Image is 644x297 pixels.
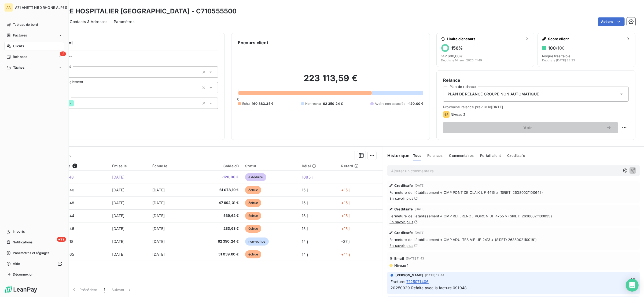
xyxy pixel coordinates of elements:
[341,164,380,168] div: Retard
[302,226,308,231] span: 15 j
[391,279,405,284] span: Facture :
[245,250,261,258] span: échue
[538,33,635,67] button: Score client100/100Risque très faibleDepuis le [DATE] 23:23
[598,17,625,26] button: Actions
[13,22,38,27] span: Tableau de bord
[427,153,443,158] span: Relances
[413,153,421,158] span: Tout
[341,226,350,231] span: +15 j
[112,226,125,231] span: [DATE]
[548,37,624,41] span: Score client
[406,279,429,284] span: 7125071406
[441,54,463,58] span: 142 600,00 €
[193,164,239,168] div: Solde dû
[245,212,261,220] span: échue
[193,175,239,180] span: -120,00 €
[101,284,108,295] button: 1
[13,44,24,49] span: Clients
[13,229,25,234] span: Imports
[112,188,125,192] span: [DATE]
[341,188,350,192] span: +15 j
[391,285,467,290] span: 20250929 Refaite avec la facture 091048
[32,39,218,46] h6: Informations client
[415,231,425,234] span: [DATE]
[4,259,64,268] a: Aide
[389,196,413,201] a: En savoir plus
[13,272,34,277] span: Déconnexion
[302,175,312,179] span: 1085 j
[52,164,105,168] div: Référence
[394,231,413,235] span: Creditsafe
[542,59,575,62] span: Depuis le [DATE] 23:23
[13,240,32,245] span: Notifications
[108,284,135,295] button: Suivant
[193,226,239,231] span: 233,63 €
[112,175,125,179] span: [DATE]
[556,45,565,51] span: /100
[47,6,237,16] h3: CENTRE HOSPITALIER [GEOGRAPHIC_DATA] - C710555500
[70,19,107,24] span: Contacts & Adresses
[302,239,308,244] span: 14 j
[302,201,308,205] span: 15 j
[383,152,410,159] h6: Historique
[302,213,308,218] span: 15 j
[13,54,27,59] span: Relances
[57,237,66,242] span: +99
[415,184,425,187] span: [DATE]
[245,164,295,168] div: Statut
[237,97,239,101] span: 0
[447,37,523,41] span: Limite d’encours
[389,214,638,218] span: Fermeture de l'établissement « CMP REFERENCE VOIRON UF 4755 » (SIRET: 26380021100835)
[152,213,165,218] span: [DATE]
[238,73,424,89] h2: 223 113,59 €
[341,252,350,257] span: +14 j
[43,55,218,62] span: Propriétés Client
[389,243,413,248] a: En savoir plus
[245,225,261,233] span: échue
[193,252,239,257] span: 51 039,60 €
[112,252,125,257] span: [DATE]
[72,164,77,168] span: 7
[152,226,165,231] span: [DATE]
[60,51,66,56] span: 18
[245,173,266,181] span: à déduire
[443,122,618,133] button: Voir
[13,261,20,266] span: Aide
[626,279,639,292] div: Open Intercom Messenger
[449,153,474,158] span: Commentaires
[341,201,350,205] span: +15 j
[395,273,423,278] span: [PERSON_NAME]
[104,287,105,292] span: 1
[193,213,239,218] span: 539,62 €
[252,101,273,106] span: 160 883,35 €
[323,101,343,106] span: 62 350,24 €
[389,220,413,224] a: En savoir plus
[450,125,606,130] span: Voir
[152,239,165,244] span: [DATE]
[480,153,501,158] span: Portail client
[394,256,404,261] span: Email
[406,257,424,260] span: [DATE] 11:43
[389,237,638,242] span: Fermeture de l'établissement « CMP ADULTES VIF UF 2413 » (SIRET: 26380021100181)
[407,101,423,106] span: -120,00 €
[112,201,125,205] span: [DATE]
[15,5,67,10] span: A71 ANETT NBD RHONE ALPES
[394,207,413,211] span: Creditsafe
[542,54,571,58] span: Risque très faible
[112,213,125,218] span: [DATE]
[245,237,268,246] span: non-échue
[341,213,350,218] span: +15 j
[451,112,465,117] span: Niveau 2
[443,77,629,83] h6: Relance
[112,164,146,168] div: Émise le
[68,284,101,295] button: Précédent
[436,33,534,67] button: Limite d’encours156%142 600,00 €Depuis le 14 janv. 2025, 11:49
[305,101,321,106] span: Non-échu
[507,153,525,158] span: Creditsafe
[491,105,503,109] span: [DATE]
[13,33,27,38] span: Factures
[448,91,539,97] span: PLAN DE RELANCE GROUPE NON AUTOMATIQUE
[13,65,24,70] span: Tâches
[394,183,413,188] span: Creditsafe
[4,285,38,294] img: Logo LeanPay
